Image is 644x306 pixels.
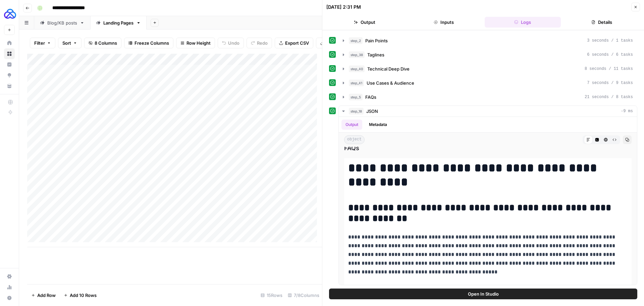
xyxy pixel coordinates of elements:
a: Settings [4,271,15,282]
span: Add 10 Rows [70,292,97,299]
button: Sort [58,38,82,48]
span: 6 seconds / 6 tasks [587,52,633,58]
span: Export CSV [285,40,309,46]
button: Output [326,17,403,28]
div: 7/8 Columns [285,290,322,301]
div: -9 ms [339,117,637,285]
button: Filter [30,38,55,48]
button: 8 seconds / 11 tasks [339,63,637,74]
a: Browse [4,48,15,59]
span: Undo [228,40,239,46]
button: Redo [247,38,272,48]
a: Blog/KB posts [34,16,90,30]
a: Your Data [4,81,15,91]
span: 3 seconds / 1 tasks [587,38,633,44]
button: 6 seconds / 6 tasks [339,49,637,60]
span: step_2 [349,37,363,44]
span: 8 Columns [95,40,117,46]
span: -9 ms [621,108,633,114]
span: step_38 [349,51,365,58]
button: Workspace: AUQ [4,5,15,22]
span: 21 seconds / 8 tasks [585,94,633,100]
span: Use Cases & Audience [367,80,414,86]
button: -9 ms [339,106,637,117]
button: Metadata [365,120,391,130]
span: Sort [62,40,71,46]
span: FAQs [365,94,376,100]
a: Usage [4,282,15,293]
span: Freeze Columns [135,40,169,46]
button: 7 seconds / 9 tasks [339,78,637,88]
span: Technical Deep Dive [367,65,410,72]
div: 15 Rows [258,290,285,301]
button: Open In Studio [329,289,637,299]
button: Undo [218,38,244,48]
span: object [344,135,365,144]
button: Add 10 Rows [60,290,101,301]
button: Output [341,120,362,130]
button: Freeze Columns [124,38,173,48]
span: Redo [257,40,268,46]
span: step_41 [349,80,364,86]
button: Logs [485,17,561,28]
span: Add Row [37,292,56,299]
a: Insights [4,59,15,70]
a: Landing Pages [90,16,147,30]
a: Home [4,38,15,48]
button: 8 Columns [84,38,121,48]
span: 7 seconds / 9 tasks [587,80,633,86]
div: [DATE] 2:31 PM [326,4,361,10]
button: Help + Support [4,293,15,303]
button: Export CSV [275,38,313,48]
span: Open In Studio [468,291,499,297]
span: step_18 [349,108,364,115]
span: step_40 [349,65,365,72]
span: Filter [34,40,45,46]
button: 21 seconds / 8 tasks [339,92,637,102]
div: Landing Pages [103,19,133,26]
span: 8 seconds / 11 tasks [585,66,633,72]
span: FAQs [344,143,632,153]
button: 3 seconds / 1 tasks [339,35,637,46]
span: Pain Points [365,37,388,44]
button: Row Height [176,38,215,48]
button: Details [563,17,640,28]
div: Blog/KB posts [47,19,77,26]
span: step_5 [349,94,363,100]
button: Add Row [27,290,60,301]
button: Inputs [406,17,482,28]
span: Row Height [186,40,211,46]
a: Opportunities [4,70,15,81]
img: AUQ Logo [4,8,16,20]
span: JSON [366,108,378,115]
span: Taglines [367,51,384,58]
